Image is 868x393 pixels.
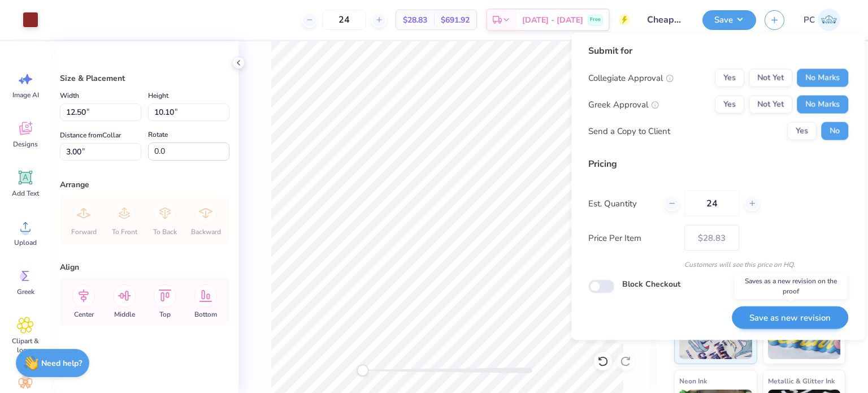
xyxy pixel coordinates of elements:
[588,98,659,111] div: Greek Approval
[797,69,848,87] button: No Marks
[12,90,39,100] span: Image AI
[357,365,368,376] div: Accessibility label
[804,14,815,27] span: PC
[60,128,121,142] label: Distance from Collar
[60,72,229,84] div: Size & Placement
[798,8,845,31] a: PC
[588,124,670,137] div: Send a Copy to Client
[194,310,217,319] span: Bottom
[60,179,229,191] div: Arrange
[749,69,792,87] button: Not Yet
[735,273,848,299] div: Saves as a new revision on the proof
[588,197,656,210] label: Est. Quantity
[715,96,744,114] button: Yes
[588,71,674,84] div: Collegiate Approval
[639,8,694,31] input: Untitled Design
[12,189,39,198] span: Add Text
[159,310,171,319] span: Top
[732,306,848,329] button: Save as new revision
[590,16,601,24] span: Free
[588,44,848,58] div: Submit for
[768,375,835,387] span: Metallic & Glitter Ink
[702,10,756,30] button: Save
[749,96,792,114] button: Not Yet
[60,261,229,273] div: Align
[74,310,94,319] span: Center
[588,260,848,270] div: Customers will see this price on HQ.
[797,96,848,114] button: No Marks
[622,278,680,290] label: Block Checkout
[588,157,848,171] div: Pricing
[13,140,38,149] span: Designs
[522,14,583,26] span: [DATE] - [DATE]
[322,10,366,30] input: – –
[441,14,470,26] span: $691.92
[715,69,744,87] button: Yes
[588,231,676,244] label: Price Per Item
[114,310,135,319] span: Middle
[821,122,848,140] button: No
[7,336,44,355] span: Clipart & logos
[787,122,817,140] button: Yes
[60,89,79,102] label: Width
[684,191,739,217] input: – –
[679,375,707,387] span: Neon Ink
[403,14,427,26] span: $28.83
[818,8,840,31] img: Priyanka Choudhary
[148,128,168,141] label: Rotate
[14,238,37,247] span: Upload
[41,358,82,369] strong: Need help?
[17,287,34,296] span: Greek
[148,89,168,102] label: Height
